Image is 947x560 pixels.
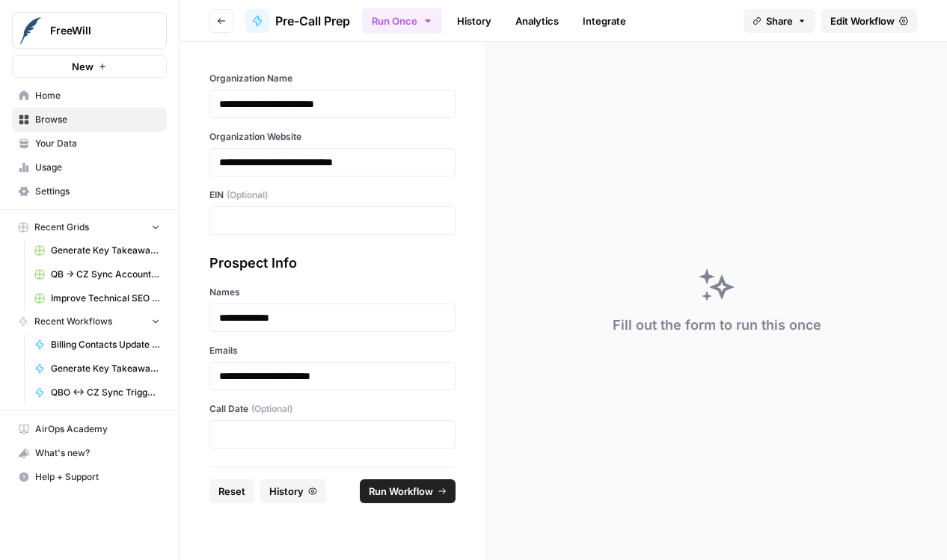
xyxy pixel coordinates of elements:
[209,130,456,144] label: Organization Website
[72,59,94,74] span: New
[28,333,167,357] a: Billing Contacts Update Workflow v3.0
[35,185,160,198] span: Settings
[269,484,304,499] span: History
[360,479,456,503] button: Run Workflow
[506,9,568,33] a: Analytics
[12,216,167,239] button: Recent Grids
[12,465,167,489] button: Help + Support
[35,470,160,484] span: Help + Support
[260,479,326,503] button: History
[369,484,433,499] span: Run Workflow
[209,479,254,503] button: Reset
[51,362,160,375] span: Generate Key Takeaways from Webinar Transcript
[209,286,456,299] label: Names
[209,253,456,274] div: Prospect Info
[821,9,917,33] a: Edit Workflow
[209,188,456,202] label: EIN
[50,23,141,38] span: FreeWill
[28,286,167,310] a: Improve Technical SEO for Page
[275,12,350,30] span: Pre-Call Prep
[12,441,167,465] button: What's new?
[209,344,456,357] label: Emails
[28,262,167,286] a: QB -> CZ Sync Account Matching
[613,315,821,336] div: Fill out the form to run this once
[51,292,160,305] span: Improve Technical SEO for Page
[51,268,160,281] span: QB -> CZ Sync Account Matching
[574,9,635,33] a: Integrate
[51,386,160,399] span: QBO <-> CZ Sync Trigger (Invoices & Contacts)
[35,89,160,102] span: Home
[448,9,500,33] a: History
[12,84,167,108] a: Home
[28,239,167,262] a: Generate Key Takeaways from Webinar Transcripts
[51,338,160,351] span: Billing Contacts Update Workflow v3.0
[766,13,793,28] span: Share
[35,137,160,150] span: Your Data
[28,357,167,381] a: Generate Key Takeaways from Webinar Transcript
[34,315,112,328] span: Recent Workflows
[209,402,456,416] label: Call Date
[12,179,167,203] a: Settings
[51,244,160,257] span: Generate Key Takeaways from Webinar Transcripts
[28,381,167,404] a: QBO <-> CZ Sync Trigger (Invoices & Contacts)
[209,72,456,85] label: Organization Name
[830,13,895,28] span: Edit Workflow
[13,442,166,464] div: What's new?
[12,310,167,333] button: Recent Workflows
[35,113,160,126] span: Browse
[251,402,292,416] span: (Optional)
[35,161,160,174] span: Usage
[218,484,245,499] span: Reset
[12,156,167,179] a: Usage
[12,108,167,132] a: Browse
[744,9,815,33] button: Share
[35,422,160,436] span: AirOps Academy
[12,12,167,49] button: Workspace: FreeWill
[12,132,167,156] a: Your Data
[227,188,268,202] span: (Optional)
[12,417,167,441] a: AirOps Academy
[362,8,442,34] button: Run Once
[12,55,167,78] button: New
[34,221,89,234] span: Recent Grids
[245,9,350,33] a: Pre-Call Prep
[17,17,44,44] img: FreeWill Logo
